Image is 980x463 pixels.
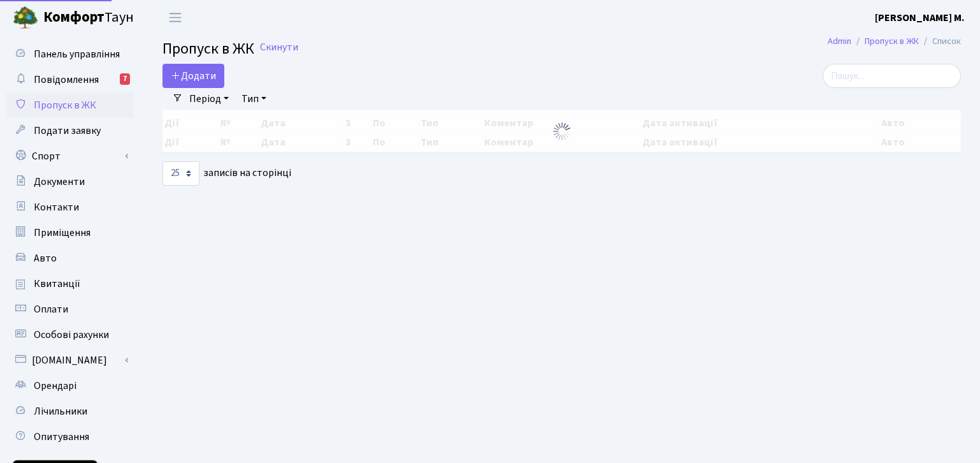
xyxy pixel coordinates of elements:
[552,121,572,142] img: Обробка...
[6,373,134,399] a: Орендарі
[6,271,134,297] a: Квитанції
[162,161,199,186] select: записів на сторінці
[6,246,134,271] a: Авто
[184,88,234,110] a: Період
[6,92,134,118] a: Пропуск в ЖК
[34,175,85,189] span: Документи
[34,404,87,418] span: Лічильники
[6,41,134,67] a: Панель управління
[6,195,134,220] a: Контакти
[43,7,134,29] span: Таун
[6,348,134,373] a: [DOMAIN_NAME]
[6,220,134,246] a: Приміщення
[34,226,90,240] span: Приміщення
[6,118,134,143] a: Подати заявку
[828,34,851,48] a: Admin
[6,399,134,424] a: Лічильники
[162,38,254,60] span: Пропуск в ЖК
[34,73,99,87] span: Повідомлення
[120,73,130,85] div: 7
[34,302,68,316] span: Оплати
[34,251,57,265] span: Авто
[34,98,96,112] span: Пропуск в ЖК
[34,277,80,291] span: Квитанції
[34,200,79,214] span: Контакти
[162,161,291,186] label: записів на сторінці
[6,143,134,169] a: Спорт
[236,88,271,110] a: Тип
[6,169,134,195] a: Документи
[865,34,919,48] a: Пропуск в ЖК
[6,297,134,322] a: Оплати
[919,34,961,48] li: Список
[34,430,89,444] span: Опитування
[159,7,191,28] button: Переключити навігацію
[6,67,134,92] a: Повідомлення7
[260,41,298,54] a: Скинути
[875,11,965,25] b: [PERSON_NAME] М.
[13,5,38,31] img: logo.png
[809,28,980,55] nav: breadcrumb
[823,64,961,88] input: Пошук...
[6,424,134,450] a: Опитування
[875,10,965,26] a: [PERSON_NAME] М.
[162,64,224,88] a: Додати
[34,328,109,342] span: Особові рахунки
[171,69,216,83] span: Додати
[34,124,101,138] span: Подати заявку
[43,7,104,27] b: Комфорт
[34,379,76,393] span: Орендарі
[6,322,134,348] a: Особові рахунки
[34,47,120,61] span: Панель управління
